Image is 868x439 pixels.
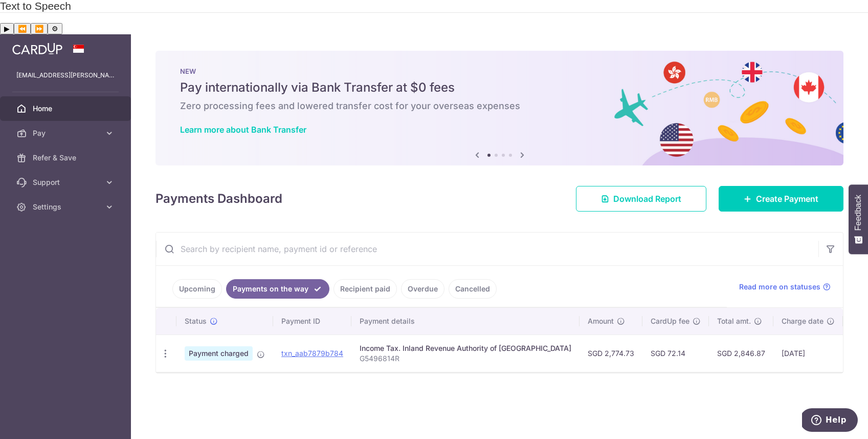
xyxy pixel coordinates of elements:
th: Payment details [351,308,580,335]
a: Read more on statuses [739,282,831,292]
a: Cancelled [449,279,497,299]
td: SGD 72.14 [642,335,709,372]
a: Overdue [401,279,444,299]
span: Download Report [613,193,681,205]
button: Feedback - Show survey [849,184,868,254]
p: G5496814R [360,353,571,364]
td: SGD 2,774.73 [580,335,642,372]
button: Forward [31,23,48,34]
th: Payment ID [273,308,351,335]
a: Download Report [576,186,706,212]
td: SGD 2,846.87 [709,335,773,372]
a: txn_aab7879b784 [281,349,343,358]
td: [DATE] [773,335,843,372]
a: Upcoming [172,279,222,299]
h6: Zero processing fees and lowered transfer cost for your overseas expenses [180,100,819,112]
span: Feedback [854,195,863,231]
span: Pay [33,128,100,138]
span: Support [33,177,100,187]
span: Charge date [782,316,824,326]
input: Search by recipient name, payment id or reference [156,233,818,265]
button: Settings [48,23,62,34]
span: Create Payment [756,193,818,205]
span: Refer & Save [33,153,100,163]
span: Total amt. [717,316,751,326]
span: Status [185,316,207,326]
h5: Pay internationally via Bank Transfer at $0 fees [180,79,819,96]
p: NEW [180,67,819,75]
a: Learn more about Bank Transfer [180,124,306,135]
span: Read more on statuses [739,282,820,292]
iframe: Opens a widget where you can find more information [802,408,858,434]
a: Recipient paid [333,279,397,299]
a: Create Payment [719,186,843,212]
span: Settings [33,202,100,212]
img: CardUp [12,43,62,55]
span: Amount [588,316,614,326]
button: Previous [14,23,31,34]
span: Payment charged [185,346,253,361]
div: Income Tax. Inland Revenue Authority of [GEOGRAPHIC_DATA] [360,343,571,353]
a: Payments on the way [226,279,329,299]
h4: Payments Dashboard [155,190,282,208]
span: CardUp fee [651,316,689,326]
p: [EMAIL_ADDRESS][PERSON_NAME][DOMAIN_NAME] [16,70,115,80]
span: Home [33,103,100,114]
img: Bank transfer banner [155,51,843,165]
